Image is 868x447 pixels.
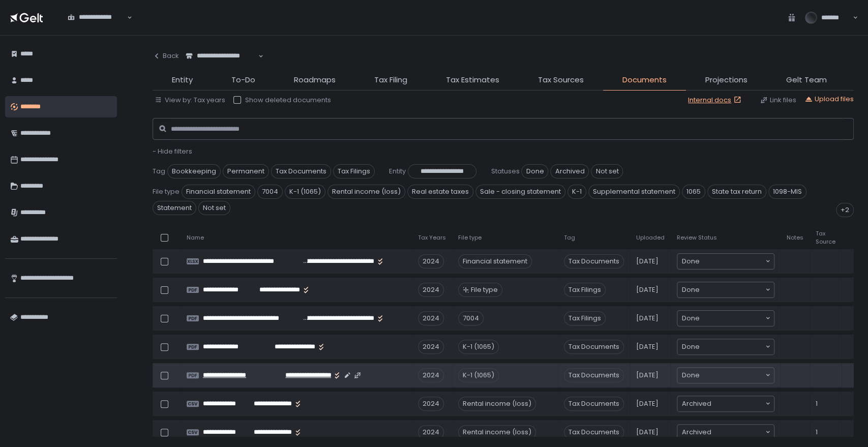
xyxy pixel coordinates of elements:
span: Sale - closing statement [475,185,565,199]
input: Search for option [711,399,764,409]
span: Tax Documents [564,368,624,382]
span: Rental income (loss) [327,185,405,199]
span: Financial statement [182,185,255,199]
span: Tax Filings [333,164,375,178]
div: Search for option [677,339,774,354]
span: Uploaded [636,234,665,242]
div: Search for option [677,425,774,440]
div: K-1 (1065) [458,368,499,382]
input: Search for option [711,427,764,437]
span: 1098-MIS [768,185,806,199]
div: 2024 [418,311,444,325]
span: Tag [564,234,575,242]
span: Tax Documents [271,164,331,178]
div: 7004 [458,311,484,325]
span: - Hide filters [153,146,192,156]
span: Review Status [677,234,717,242]
span: Tax Estimates [446,74,499,86]
div: Search for option [677,311,774,326]
span: To-Do [231,74,255,86]
span: Name [187,234,204,242]
button: View by: Tax years [155,96,225,105]
span: Done [682,256,700,266]
div: Search for option [179,46,263,67]
span: State tax return [707,185,766,199]
span: Bookkeeping [167,164,221,178]
div: 2024 [418,340,444,354]
span: Supplemental statement [588,185,680,199]
a: Internal docs [688,96,743,105]
button: Upload files [804,95,854,104]
button: Back [153,46,179,66]
div: K-1 (1065) [458,340,499,354]
div: Search for option [677,254,774,269]
span: [DATE] [636,428,659,437]
span: Done [682,313,700,323]
span: [DATE] [636,285,659,294]
span: Done [521,164,548,178]
div: 2024 [418,397,444,411]
span: Entity [172,74,193,86]
div: Search for option [677,368,774,383]
span: Archived [550,164,589,178]
span: Projections [705,74,747,86]
span: Tax Documents [564,254,624,269]
span: File type [458,234,482,242]
span: Tax Documents [564,340,624,354]
span: [DATE] [636,399,659,408]
span: Done [682,342,700,352]
span: Documents [622,74,667,86]
div: Financial statement [458,254,532,269]
span: 1065 [682,185,705,199]
span: [DATE] [636,257,659,266]
input: Search for option [186,61,257,71]
span: [DATE] [636,371,659,380]
span: Tax Filing [374,74,407,86]
input: Search for option [68,22,126,32]
div: 2024 [418,283,444,297]
span: Statuses [491,167,519,176]
span: Gelt Team [786,74,827,86]
span: Not set [198,201,230,215]
span: Not set [591,164,623,178]
span: Tag [153,167,165,176]
div: +2 [836,203,854,217]
span: Tax Filings [564,283,606,297]
div: 2024 [418,254,444,269]
span: Permanent [223,164,269,178]
span: K-1 (1065) [285,185,325,199]
span: 7004 [257,185,283,199]
span: Real estate taxes [407,185,473,199]
span: Notes [787,234,803,242]
span: Tax Source [816,230,835,245]
span: 1 [816,428,818,437]
span: Tax Filings [564,311,606,325]
input: Search for option [700,370,764,380]
div: Search for option [677,396,774,411]
span: Entity [389,167,406,176]
span: Roadmaps [294,74,336,86]
span: Archived [682,427,711,437]
span: Statement [153,201,196,215]
span: Archived [682,399,711,409]
span: File type [471,285,498,294]
span: [DATE] [636,314,659,323]
span: Done [682,370,700,380]
input: Search for option [700,342,764,352]
span: K-1 [567,185,586,199]
span: Tax Sources [538,74,584,86]
span: Tax Documents [564,397,624,411]
div: Rental income (loss) [458,425,536,439]
div: Search for option [61,7,132,28]
span: 1 [816,399,818,408]
span: [DATE] [636,342,659,351]
span: File type [153,187,179,196]
button: - Hide filters [153,147,192,156]
div: 2024 [418,425,444,439]
button: Link files [760,96,796,105]
input: Search for option [700,285,764,295]
span: Done [682,285,700,295]
div: Back [153,51,179,61]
